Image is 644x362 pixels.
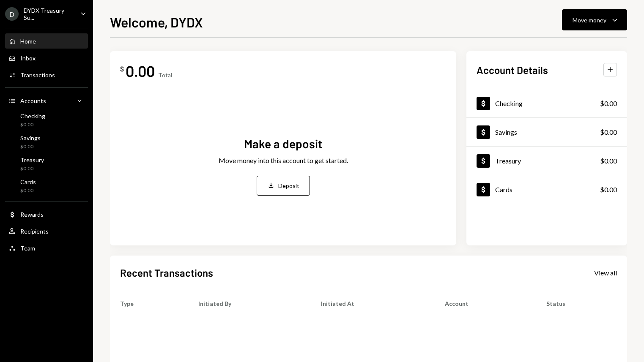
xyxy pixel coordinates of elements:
h2: Account Details [477,63,548,77]
a: Treasury$0.00 [5,154,88,174]
a: Rewards [5,207,88,222]
div: Deposit [278,181,299,190]
th: Type [110,290,188,317]
div: Transactions [20,71,55,79]
a: Treasury$0.00 [466,147,627,175]
div: Rewards [20,211,44,218]
a: Cards$0.00 [466,175,627,204]
div: Savings [20,134,41,142]
button: Deposit [257,176,310,196]
th: Initiated By [188,290,311,317]
a: Checking$0.00 [466,89,627,117]
div: $0.00 [600,156,617,166]
a: Accounts [5,93,88,108]
div: Checking [20,112,45,120]
div: $0.00 [20,165,44,172]
div: $0.00 [600,98,617,109]
th: Initiated At [311,290,435,317]
h2: Recent Transactions [120,266,213,280]
button: Move money [562,9,627,30]
h1: Welcome, DYDX [110,14,203,30]
th: Account [435,290,536,317]
div: DYDX Treasury Su... [24,7,74,21]
div: Treasury [495,157,521,165]
div: 0.00 [126,61,155,80]
div: Recipients [20,228,49,235]
div: Move money [573,16,606,24]
a: Checking$0.00 [5,110,88,130]
a: Recipients [5,223,88,239]
div: Total [158,71,172,79]
div: Move money into this account to get started. [219,155,348,166]
div: Home [20,38,36,45]
a: Transactions [5,67,88,82]
div: Checking [495,99,523,107]
a: Savings$0.00 [5,132,88,152]
div: Treasury [20,156,44,163]
a: Home [5,33,88,49]
a: Savings$0.00 [466,118,627,146]
div: Team [20,245,35,252]
div: Cards [495,185,512,193]
div: $0.00 [20,187,36,194]
div: $ [120,65,124,73]
div: Make a deposit [244,136,322,152]
div: $0.00 [20,121,45,128]
div: D [5,7,19,21]
a: View all [594,268,617,277]
a: Team [5,240,88,256]
div: Cards [20,178,36,185]
div: Savings [495,128,517,136]
a: Cards$0.00 [5,176,88,196]
div: Accounts [20,97,46,104]
a: Inbox [5,50,88,65]
div: $0.00 [20,143,41,150]
div: View all [594,269,617,277]
div: $0.00 [600,185,617,195]
div: $0.00 [600,127,617,137]
div: Inbox [20,54,36,62]
th: Status [536,290,627,317]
